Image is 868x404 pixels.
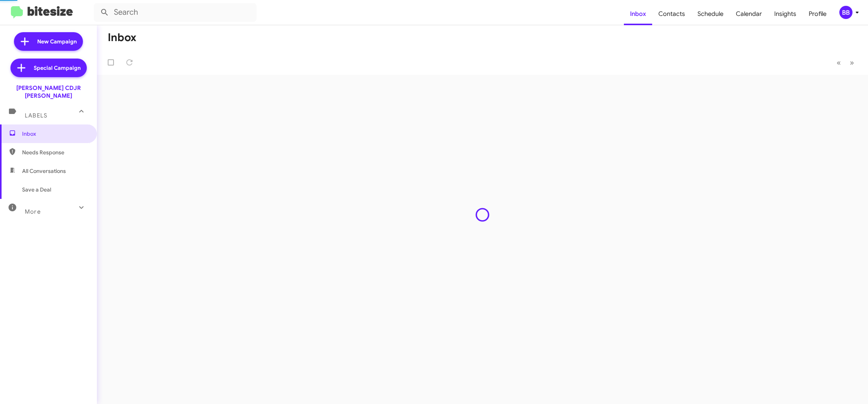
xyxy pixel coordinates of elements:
[22,167,66,175] span: All Conversations
[25,208,41,215] span: More
[652,3,691,25] a: Contacts
[22,148,88,156] span: Needs Response
[837,58,841,67] span: «
[803,3,833,25] a: Profile
[845,55,859,71] button: Next
[22,186,51,193] span: Save a Deal
[691,3,730,25] a: Schedule
[34,64,81,72] span: Special Campaign
[22,130,88,138] span: Inbox
[833,6,859,19] button: BB
[850,58,854,67] span: »
[94,3,257,22] input: Search
[832,55,859,71] nav: Page navigation example
[839,6,852,19] div: BB
[25,112,47,119] span: Labels
[37,38,77,45] span: New Campaign
[624,3,652,25] a: Inbox
[768,3,803,25] a: Insights
[108,31,136,44] h1: Inbox
[730,3,768,25] a: Calendar
[832,55,846,71] button: Previous
[10,59,87,77] a: Special Campaign
[14,32,83,51] a: New Campaign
